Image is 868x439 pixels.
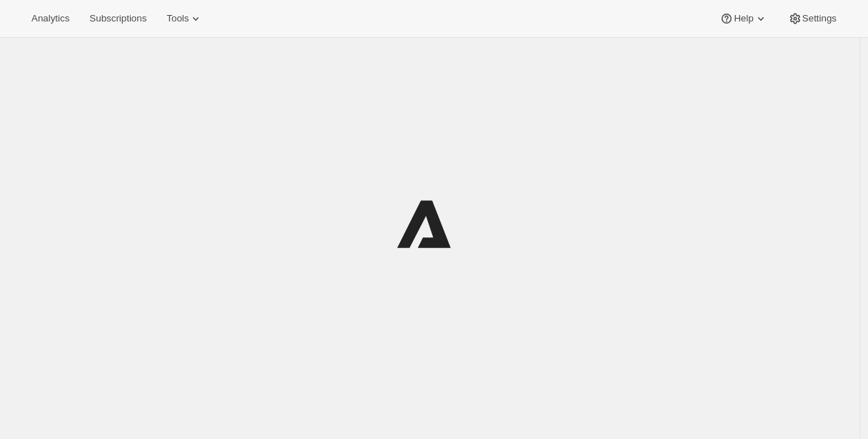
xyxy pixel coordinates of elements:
span: Tools [166,13,189,24]
button: Settings [779,9,845,29]
button: Help [711,9,776,29]
span: Settings [802,13,837,24]
button: Analytics [23,9,78,29]
button: Tools [158,9,211,29]
button: Subscriptions [81,9,155,29]
span: Help [734,13,753,24]
span: Subscriptions [89,13,146,24]
span: Analytics [31,13,69,24]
